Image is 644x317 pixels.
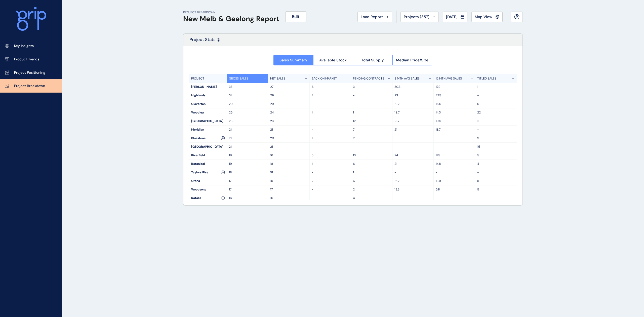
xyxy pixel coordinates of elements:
[270,85,307,89] p: 27
[353,110,390,115] p: 1
[357,12,392,22] button: Load Report
[270,93,307,98] p: 29
[189,194,227,202] div: Katalia
[270,102,307,106] p: 29
[436,93,473,98] p: 27.5
[436,179,473,183] p: 13.9
[229,85,266,89] p: 33
[312,136,349,140] p: 1
[270,76,285,81] p: NET SALES
[270,153,307,157] p: 16
[396,58,428,63] span: Median Price/Size
[436,102,473,106] p: 16.6
[477,187,515,192] p: 5
[229,128,266,132] p: 21
[229,110,266,115] p: 25
[353,162,390,166] p: 6
[229,162,266,166] p: 19
[394,170,432,175] p: -
[477,196,515,200] p: -
[229,179,266,183] p: 17
[189,185,227,194] div: Woodsong
[477,145,515,149] p: 15
[189,91,227,100] div: Highlands
[189,168,227,177] div: Taylors Rise
[312,170,349,175] p: -
[189,37,216,46] p: Project Stats
[477,93,515,98] p: -
[394,179,432,183] p: 16.7
[400,12,439,22] button: Projects (357)
[191,76,204,81] p: PROJECT
[436,110,473,115] p: 14.3
[229,93,266,98] p: 31
[477,128,515,132] p: -
[270,187,307,192] p: 17
[353,145,390,149] p: -
[229,76,248,81] p: GROSS SALES
[353,55,392,65] button: Total Supply
[477,76,496,81] p: TITLED SALES
[189,177,227,185] div: Orana
[312,145,349,149] p: -
[14,57,39,62] p: Product Trends
[436,145,473,149] p: -
[394,76,420,81] p: 3 MTH AVG SALES
[312,187,349,192] p: -
[353,196,390,200] p: 4
[312,196,349,200] p: -
[353,85,390,89] p: 3
[477,136,515,140] p: 9
[189,126,227,134] div: Meridian
[312,85,349,89] p: 6
[229,102,266,106] p: 29
[392,55,432,65] button: Median Price/Size
[394,102,432,106] p: 19.7
[312,76,337,81] p: BACK ON MARKET
[477,119,515,123] p: 11
[313,55,353,65] button: Available Stock
[279,58,307,63] span: Sales Summary
[353,119,390,123] p: 12
[14,70,45,75] p: Project Positioning
[270,145,307,149] p: 21
[404,14,429,19] span: Projects ( 357 )
[189,151,227,160] div: Riverfield
[270,136,307,140] p: 20
[312,179,349,183] p: 2
[229,196,266,200] p: 16
[436,196,473,200] p: -
[443,12,467,22] button: [DATE]
[394,136,432,140] p: -
[312,93,349,98] p: 2
[394,187,432,192] p: 13.3
[189,143,227,151] div: [GEOGRAPHIC_DATA]
[183,15,279,23] h1: New Melb & Geelong Report
[285,11,306,22] button: Edit
[273,55,313,65] button: Sales Summary
[14,84,45,89] p: Project Breakdown
[312,119,349,123] p: -
[394,93,432,98] p: 23
[353,179,390,183] p: 6
[436,128,473,132] p: 18.7
[353,76,384,81] p: PENDING CONTRACTS
[436,170,473,175] p: -
[353,128,390,132] p: 7
[436,136,473,140] p: -
[436,187,473,192] p: 5.8
[353,170,390,175] p: 1
[270,119,307,123] p: 23
[270,162,307,166] p: 18
[436,76,462,81] p: 12 MTH AVG SALES
[270,196,307,200] p: 16
[436,162,473,166] p: 14.8
[183,10,279,15] p: PROJECT BREAKDOWN
[189,117,227,125] div: [GEOGRAPHIC_DATA]
[353,136,390,140] p: 2
[312,162,349,166] p: 1
[477,170,515,175] p: -
[229,119,266,123] p: 23
[394,119,432,123] p: 18.7
[394,110,432,115] p: 19.7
